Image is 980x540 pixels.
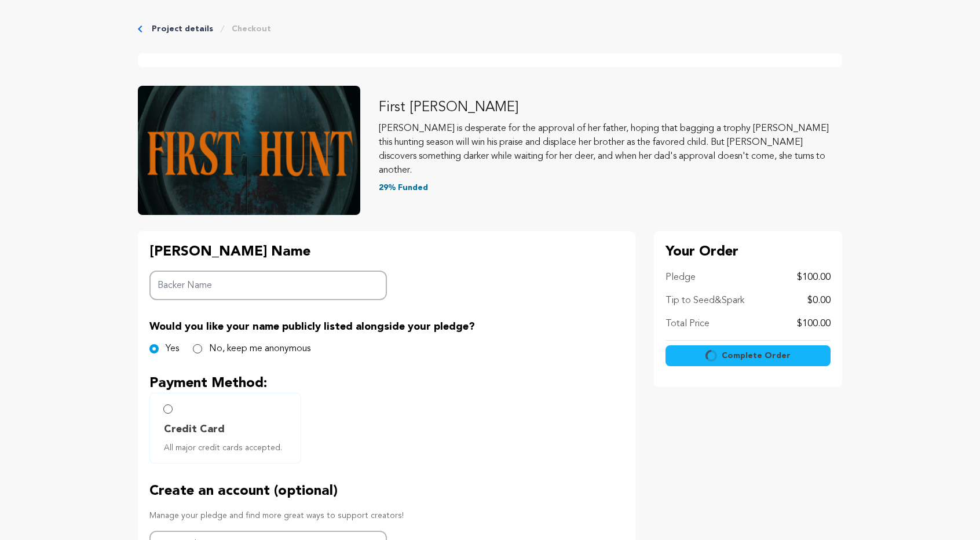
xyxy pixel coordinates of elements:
p: $100.00 [797,271,831,284]
span: All major credit cards accepted. [164,442,291,454]
a: Project details [152,23,213,35]
label: No, keep me anonymous [209,342,310,356]
p: $0.00 [807,294,831,308]
p: [PERSON_NAME] Name [149,243,387,261]
div: Breadcrumb [138,23,842,35]
p: Your Order [665,243,831,261]
a: Checkout [232,23,271,35]
button: Complete Order [665,345,831,366]
img: First Hunt image [138,86,360,215]
p: Pledge [665,271,696,284]
p: Tip to Seed&Spark [665,294,744,308]
span: Complete Order [722,350,791,362]
p: 29% Funded [379,182,842,194]
input: Backer Name [149,271,387,300]
p: Create an account (optional) [149,482,624,501]
p: [PERSON_NAME] is desperate for the approval of her father, hoping that bagging a trophy [PERSON_N... [379,122,842,177]
p: Total Price [665,317,710,331]
p: Manage your pledge and find more great ways to support creators! [149,510,624,521]
span: Credit Card [164,421,225,437]
p: Would you like your name publicly listed alongside your pledge? [149,319,624,335]
p: Payment Method: [149,374,624,393]
label: Yes [166,342,179,356]
p: First [PERSON_NAME] [379,98,842,117]
p: $100.00 [797,317,831,331]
